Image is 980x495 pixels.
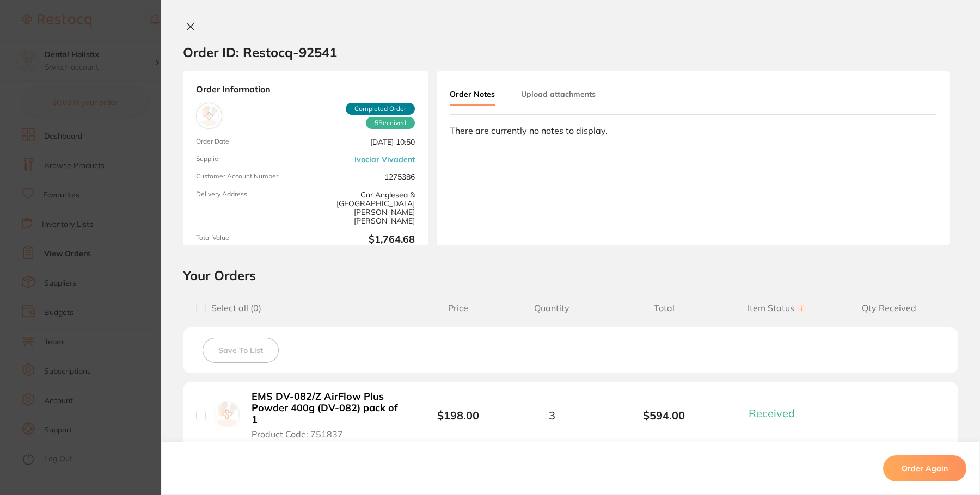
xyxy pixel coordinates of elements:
[745,406,808,420] button: Received
[252,391,401,425] b: EMS DV-082/Z AirFlow Plus Powder 400g (DV-082) pack of 1
[521,84,596,104] button: Upload attachments
[346,103,415,115] span: Completed Order
[437,409,479,422] b: $198.00
[450,84,495,106] button: Order Notes
[196,234,301,245] span: Total Value
[749,406,795,420] span: Received
[206,303,261,313] span: Select all ( 0 )
[310,234,415,245] b: $1,764.68
[214,401,240,428] img: EMS DV-082/Z AirFlow Plus Powder 400g (DV-082) pack of 1
[310,138,415,146] span: [DATE] 10:50
[183,267,958,283] h2: Your Orders
[248,391,405,440] button: EMS DV-082/Z AirFlow Plus Powder 400g (DV-082) pack of 1 Product Code: 751837
[720,303,832,313] span: Item Status
[310,172,415,181] span: 1275386
[833,303,945,313] span: Qty Received
[310,190,415,225] span: Cnr Anglesea & [GEOGRAPHIC_DATA][PERSON_NAME][PERSON_NAME]
[203,338,279,363] button: Save To List
[366,117,415,129] span: Received
[354,155,415,164] a: Ivoclar Vivadent
[199,106,219,126] img: Ivoclar Vivadent
[608,409,720,422] b: $594.00
[608,303,720,313] span: Total
[196,190,301,225] span: Delivery Address
[196,84,415,94] strong: Order Information
[196,155,301,164] span: Supplier
[421,303,496,313] span: Price
[183,44,337,60] h2: Order ID: Restocq- 92541
[450,126,936,135] div: There are currently no notes to display.
[252,429,343,439] span: Product Code: 751837
[196,138,301,146] span: Order Date
[196,172,301,181] span: Customer Account Number
[883,455,966,481] button: Order Again
[549,409,555,422] span: 3
[495,303,608,313] span: Quantity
